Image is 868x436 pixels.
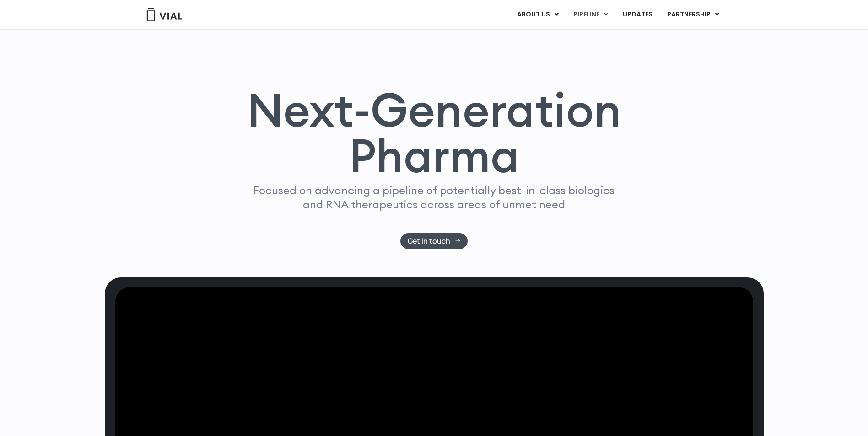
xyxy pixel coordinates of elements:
[615,7,659,22] a: UPDATES
[236,87,632,179] h1: Next-Generation Pharma
[400,233,468,249] a: Get in touch
[660,7,727,22] a: PARTNERSHIPMenu Toggle
[566,7,615,22] a: PIPELINEMenu Toggle
[408,238,450,245] span: Get in touch
[250,183,619,212] p: Focused on advancing a pipeline of potentially best-in-class biologics and RNA therapeutics acros...
[510,7,566,22] a: ABOUT USMenu Toggle
[146,8,183,21] img: Vial Logo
